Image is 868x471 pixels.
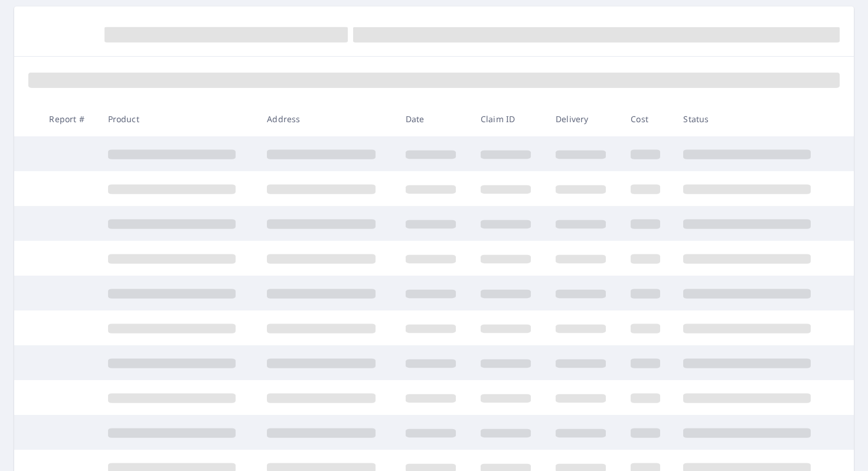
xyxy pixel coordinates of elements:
[396,102,471,136] th: Date
[471,102,546,136] th: Claim ID
[257,102,396,136] th: Address
[546,102,621,136] th: Delivery
[674,102,833,136] th: Status
[621,102,674,136] th: Cost
[40,102,98,136] th: Report #
[99,102,258,136] th: Product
